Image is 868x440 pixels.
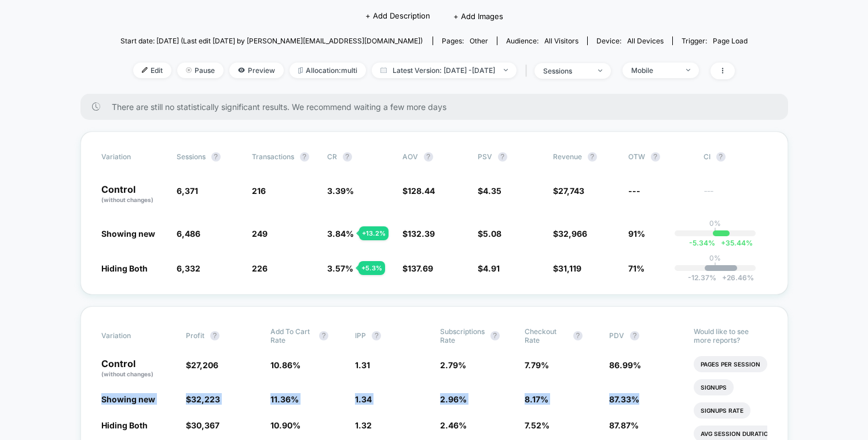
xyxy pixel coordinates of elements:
div: Pages: [442,36,488,45]
span: 30,367 [191,420,219,430]
span: PSV [478,152,492,161]
p: 0% [709,219,721,228]
span: + Add Images [453,12,503,21]
span: Revenue [553,152,582,161]
span: $ [186,394,220,404]
span: 216 [252,186,266,196]
span: 132.39 [408,229,435,239]
span: $ [186,360,218,370]
span: 31,119 [558,263,581,273]
span: 1.31 [355,360,370,370]
span: 226 [252,263,268,273]
img: end [186,67,192,73]
div: + 5.3 % [358,261,385,275]
span: 87.33 % [609,394,639,404]
div: Audience: [506,36,578,45]
span: 1.34 [355,394,372,404]
span: -12.37 % [688,273,716,282]
span: PDV [609,331,624,340]
span: Device: [587,36,672,45]
span: Pause [177,63,224,78]
button: ? [490,331,500,340]
span: 11.36 % [270,394,299,404]
span: 2.79 % [440,360,466,370]
span: Page Load [713,36,748,45]
img: edit [142,67,148,73]
span: Add To Cart Rate [270,327,313,344]
span: Variation [101,327,165,344]
span: -5.34 % [689,239,715,247]
span: 10.90 % [270,420,301,430]
span: CI [704,152,767,162]
p: | [714,228,716,236]
span: + [721,239,726,247]
span: 32,223 [191,394,220,404]
span: other [470,36,488,45]
span: 7.79 % [525,360,549,370]
button: ? [573,331,583,340]
span: 2.46 % [440,420,467,430]
span: 87.87 % [609,420,639,430]
span: $ [478,186,501,196]
span: Latest Version: [DATE] - [DATE] [372,63,517,78]
span: 27,743 [558,186,584,196]
img: end [504,69,508,71]
span: $ [402,186,435,196]
button: ? [300,152,309,162]
span: $ [553,186,584,196]
span: Subscriptions Rate [440,327,485,344]
span: Allocation: multi [290,63,366,78]
span: Hiding Both [101,420,148,430]
span: --- [704,188,767,204]
span: 128.44 [408,186,435,196]
div: sessions [543,67,589,75]
span: CR [327,152,337,161]
span: OTW [628,152,692,162]
button: ? [630,331,639,340]
span: IPP [355,331,366,340]
span: $ [402,263,433,273]
span: 3.84 % [327,229,354,239]
button: ? [716,152,726,162]
span: $ [402,229,435,239]
span: Preview [229,63,284,78]
img: calendar [380,67,387,73]
img: end [686,69,690,71]
span: | [522,63,534,79]
span: $ [553,263,581,273]
span: 137.69 [408,263,433,273]
span: 71% [628,263,644,273]
span: Sessions [177,152,206,161]
span: 6,486 [177,229,200,239]
span: 249 [252,229,268,239]
p: Control [101,359,174,379]
span: $ [186,420,219,430]
span: Edit [133,63,171,78]
span: 26.46 % [716,273,754,282]
span: 4.35 [483,186,501,196]
button: ? [372,331,381,340]
li: Pages Per Session [694,356,767,372]
button: ? [319,331,328,340]
span: Variation [101,152,165,162]
img: end [598,69,602,72]
div: Trigger: [682,36,748,45]
span: 6,332 [177,263,200,273]
span: Showing new [101,229,155,239]
span: $ [478,229,501,239]
span: $ [553,229,587,239]
span: 6,371 [177,186,198,196]
span: 86.99 % [609,360,641,370]
button: ? [498,152,507,162]
span: 4.91 [483,263,500,273]
p: Control [101,185,165,204]
p: 0% [709,254,721,262]
span: (without changes) [101,371,153,377]
span: Hiding Both [101,263,148,273]
span: 5.08 [483,229,501,239]
span: 8.17 % [525,394,548,404]
span: 27,206 [191,360,218,370]
span: (without changes) [101,196,153,203]
span: Checkout Rate [525,327,567,344]
button: ? [210,331,219,340]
